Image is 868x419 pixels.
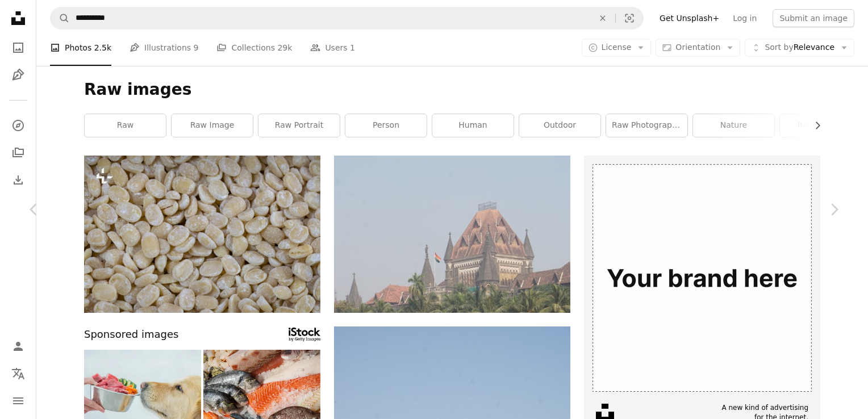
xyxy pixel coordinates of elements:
button: Menu [7,389,30,412]
a: Get Unsplash+ [653,9,726,27]
a: A large building with a tower and a flag on top of it [334,229,570,239]
span: 29k [277,41,292,54]
button: scroll list to the right [807,114,820,137]
button: Clear [590,7,615,29]
a: human [432,114,514,137]
button: Language [7,362,30,385]
span: Relevance [765,42,834,53]
a: outdoor [519,114,600,137]
a: Illustrations [7,64,30,86]
a: Users 1 [310,30,355,66]
span: Sponsored images [84,326,178,343]
span: License [602,43,632,52]
a: Photos [7,36,30,59]
a: Log in / Sign up [7,335,30,358]
span: 1 [350,41,355,54]
button: Search Unsplash [51,7,70,29]
button: Submit an image [773,9,854,27]
a: raw photography [606,114,687,137]
img: file-1635990775102-c9800842e1cdimage [584,156,820,392]
a: Collections 29k [216,30,292,66]
a: raw nature [780,114,861,137]
a: Illustrations 9 [130,30,198,66]
span: 9 [194,41,199,54]
img: A large building with a tower and a flag on top of it [334,156,570,313]
a: raw image [172,114,253,137]
a: nature [693,114,774,137]
h1: Raw images [84,79,820,100]
a: Collections [7,141,30,164]
a: Explore [7,114,30,137]
button: License [582,39,652,57]
img: a pile of popcorn [84,156,320,313]
a: a pile of popcorn [84,229,320,239]
a: person [345,114,427,137]
a: Next [800,155,868,264]
span: Sort by [765,43,793,52]
span: Orientation [675,43,720,52]
button: Visual search [616,7,643,29]
a: raw [85,114,166,137]
a: Log in [726,9,763,27]
button: Orientation [656,39,740,57]
button: Sort byRelevance [745,39,854,57]
form: Find visuals sitewide [50,7,644,30]
a: raw portrait [258,114,340,137]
